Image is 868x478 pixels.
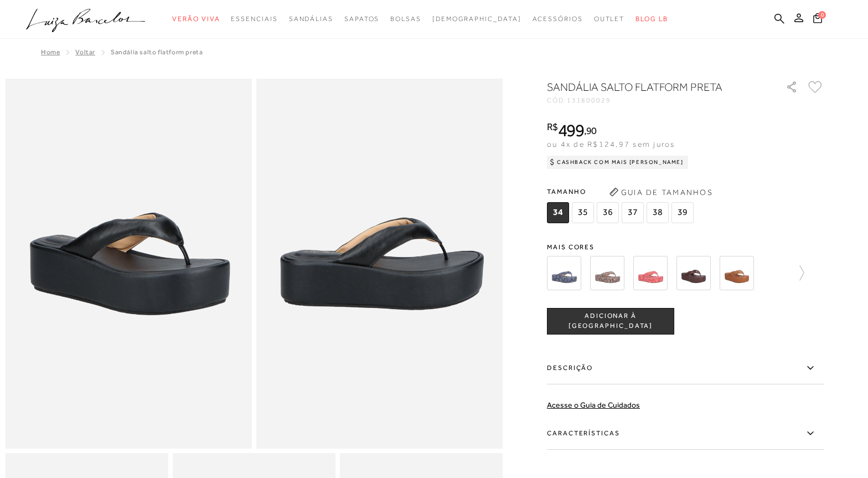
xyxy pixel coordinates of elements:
span: Outlet [594,15,625,23]
div: Cashback com Mais [PERSON_NAME] [547,156,688,169]
span: 499 [558,120,584,140]
span: 34 [547,202,569,223]
a: noSubCategoriesText [594,9,625,29]
img: image [6,79,252,449]
a: noSubCategoriesText [289,9,333,29]
img: SANDÁLIA PLATAFORMA FLAT EM COURO CAFÉ [676,256,711,290]
a: BLOG LB [635,9,668,29]
a: Acesse o Guia de Cuidados [547,400,640,409]
a: noSubCategoriesText [231,9,277,29]
span: ou 4x de R$124,97 sem juros [547,140,675,148]
button: Guia de Tamanhos [606,183,716,201]
img: SANDÁLIA PLATAFORMA FLAT EM COURO CARAMELO [720,256,754,290]
span: Essenciais [231,15,277,23]
span: Tamanho [547,183,696,200]
img: SANDÁLIA PLATAFORMA FLAT EM BANDANA CAFÉ [590,256,624,290]
span: 38 [647,202,669,223]
a: noSubCategoriesText [533,9,583,29]
span: Sandálias [289,15,333,23]
img: SANDÁLIA PLATAFORMA FLAT EM BANDANA VERMELHA [633,256,668,290]
img: image [256,79,503,449]
span: [DEMOGRAPHIC_DATA] [432,15,521,23]
span: 37 [622,202,644,223]
a: noSubCategoriesText [172,9,220,29]
img: SANDÁLIA PLATAFORMA FLAT EM BANDANA AZUL [547,256,581,290]
button: ADICIONAR À [GEOGRAPHIC_DATA] [547,308,674,335]
span: 131800029 [567,96,611,104]
span: BLOG LB [635,15,668,23]
span: 39 [671,202,694,223]
a: noSubCategoriesText [390,9,421,29]
div: CÓD: [547,97,768,104]
i: , [584,126,597,136]
a: Home [41,48,60,56]
span: Bolsas [390,15,421,23]
span: Sapatos [344,15,379,23]
span: 0 [818,11,826,19]
span: SANDÁLIA SALTO FLATFORM PRETA [111,48,203,56]
a: noSubCategoriesText [344,9,379,29]
button: 0 [810,12,825,27]
span: 35 [572,202,594,223]
span: ADICIONAR À [GEOGRAPHIC_DATA] [547,311,674,331]
span: 36 [597,202,619,223]
i: R$ [547,122,558,132]
a: Voltar [75,48,95,56]
span: 90 [586,125,597,136]
label: Características [547,418,824,450]
span: Acessórios [533,15,583,23]
span: Mais cores [547,244,824,250]
label: Descrição [547,352,824,384]
h1: SANDÁLIA SALTO FLATFORM PRETA [547,79,755,95]
a: noSubCategoriesText [432,9,521,29]
span: Verão Viva [172,15,220,23]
